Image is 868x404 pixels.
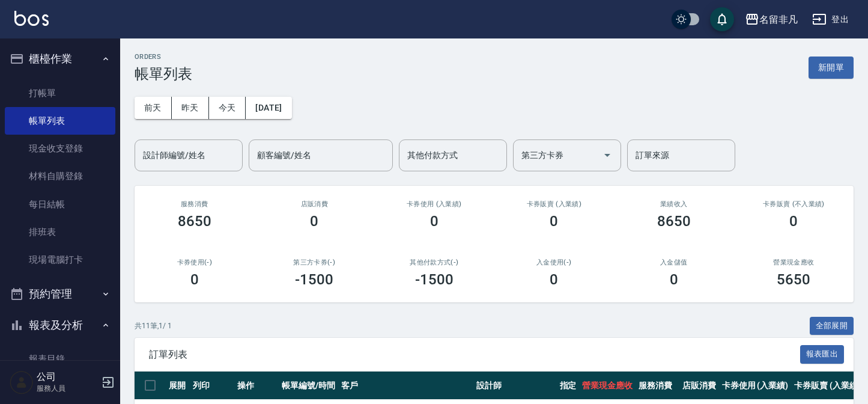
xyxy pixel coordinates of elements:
[636,372,679,400] th: 服務消費
[5,79,115,107] a: 打帳單
[295,271,333,288] h3: -1500
[5,135,115,162] a: 現金收支登錄
[809,57,854,79] button: 新開單
[269,200,360,208] h2: 店販消費
[166,372,190,400] th: 展開
[10,370,34,394] img: Person
[279,372,338,400] th: 帳單編號/時間
[135,320,172,331] p: 共 11 筆, 1 / 1
[809,61,854,73] a: 新開單
[509,259,600,266] h2: 入金使用(-)
[415,271,454,288] h3: -1500
[5,107,115,135] a: 帳單列表
[5,191,115,218] a: 每日結帳
[430,213,439,230] h3: 0
[598,145,617,165] button: Open
[810,317,854,335] button: 全部展開
[209,97,246,119] button: 今天
[710,7,734,31] button: save
[149,200,240,208] h3: 服務消費
[670,271,678,288] h3: 0
[389,259,480,266] h2: 其他付款方式(-)
[657,213,691,230] h3: 8650
[5,310,115,341] button: 報表及分析
[5,345,115,373] a: 報表目錄
[234,372,279,400] th: 操作
[800,345,845,364] button: 報表匯出
[135,97,172,119] button: 前天
[338,372,474,400] th: 客戶
[628,200,720,208] h2: 業績收入
[557,372,580,400] th: 指定
[719,372,792,400] th: 卡券使用 (入業績)
[178,213,211,230] h3: 8650
[5,218,115,246] a: 排班表
[37,371,98,383] h5: 公司
[579,372,636,400] th: 營業現金應收
[550,213,558,230] h3: 0
[509,200,600,208] h2: 卡券販賣 (入業績)
[172,97,209,119] button: 昨天
[748,259,840,266] h2: 營業現金應收
[5,246,115,274] a: 現場電腦打卡
[759,12,798,27] div: 名留非凡
[800,348,845,360] a: 報表匯出
[748,200,840,208] h2: 卡券販賣 (不入業績)
[135,66,192,82] h3: 帳單列表
[149,259,240,266] h2: 卡券使用(-)
[679,372,719,400] th: 店販消費
[190,372,234,400] th: 列印
[135,53,192,61] h2: ORDERS
[190,271,199,288] h3: 0
[5,162,115,190] a: 材料自購登錄
[473,372,556,400] th: 設計師
[389,200,480,208] h2: 卡券使用 (入業績)
[791,372,864,400] th: 卡券販賣 (入業績)
[5,278,115,310] button: 預約管理
[14,11,49,26] img: Logo
[5,43,115,75] button: 櫃檯作業
[628,259,720,266] h2: 入金儲值
[37,383,98,394] p: 服務人員
[740,7,803,32] button: 名留非凡
[310,213,318,230] h3: 0
[807,8,854,31] button: 登出
[777,271,810,288] h3: 5650
[149,349,800,361] span: 訂單列表
[789,213,798,230] h3: 0
[550,271,558,288] h3: 0
[269,259,360,266] h2: 第三方卡券(-)
[246,97,291,119] button: [DATE]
